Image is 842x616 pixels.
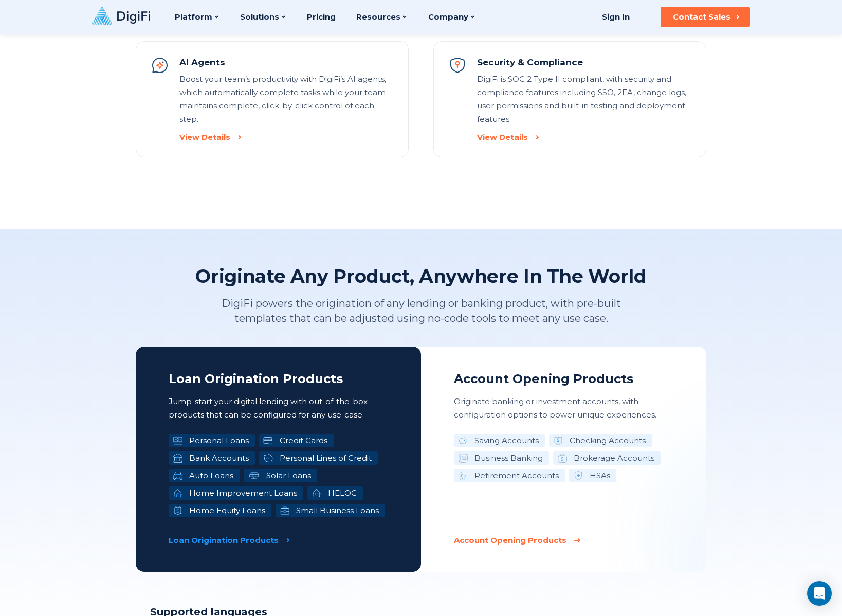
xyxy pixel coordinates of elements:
li: Home Improvement Loans [169,486,303,500]
h2: Account Opening Products [454,371,673,387]
h2: Security & Compliance [477,56,691,68]
a: View Details [179,132,237,142]
p: Account Opening Products [454,534,566,547]
a: Sign In [589,7,642,27]
li: Retirement Accounts [454,469,565,482]
p: DigiFi powers the origination of any lending or banking product, with pre-built templates that ca... [197,296,645,326]
div: Open Intercom Messenger [807,581,832,606]
p: Jump-start your digital lending with out-of-the-box products that can be configured for any use-c... [169,395,388,422]
h2: AI Agents [179,56,394,68]
li: Bank Accounts [169,451,255,465]
li: Business Banking [454,451,549,465]
li: Small Business Loans [276,504,385,517]
li: Checking Accounts [549,434,652,447]
li: Auto Loans [169,469,240,482]
h2: Originate Any Product, Anywhere In The World [195,264,646,288]
h2: Loan Origination Products [169,371,388,387]
div: View Details [179,132,230,142]
li: Home Equity Loans [169,504,271,517]
div: Contact Sales [673,12,730,22]
li: Personal Loans [169,434,255,447]
li: Credit Cards [259,434,334,447]
li: Personal Lines of Credit [259,451,378,465]
p: Originate banking or investment accounts, with configuration options to power unique experiences. [454,395,673,422]
li: Saving Accounts [454,434,545,447]
div: View Details [477,132,528,142]
p: DigiFi is SOC 2 Type II compliant, with security and compliance features including SSO, 2FA, chan... [477,73,691,126]
p: Loan Origination Products [169,534,279,547]
a: Loan Origination Products [169,534,388,547]
li: HSAs [569,469,616,482]
a: View Details [477,132,535,142]
button: Contact Sales [661,7,750,27]
li: Brokerage Accounts [553,451,661,465]
li: HELOC [307,486,363,500]
li: Solar Loans [244,469,317,482]
a: Account Opening Products [454,534,673,547]
p: Boost your team’s productivity with DigiFi’s AI agents, which automatically complete tasks while ... [179,73,394,126]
